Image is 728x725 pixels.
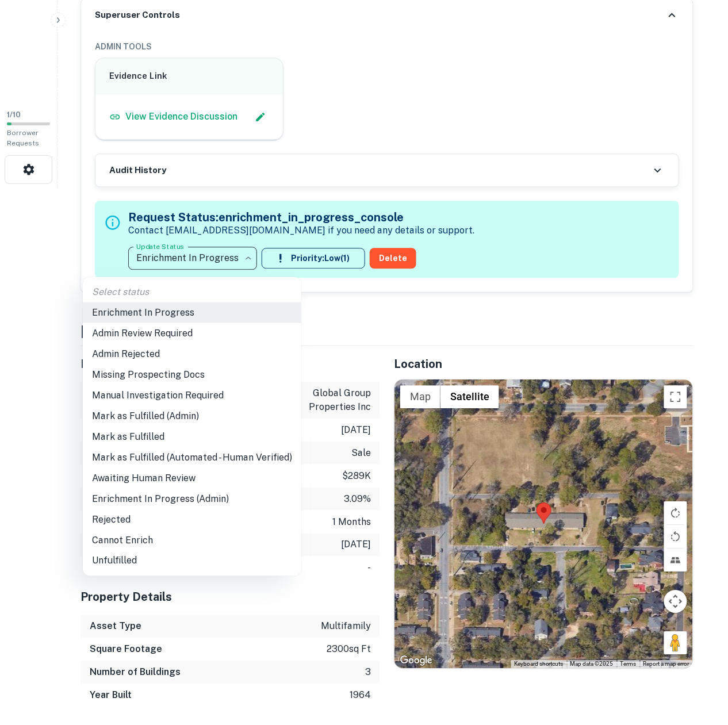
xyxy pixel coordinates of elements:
[83,323,301,344] li: Admin Review Required
[83,509,301,530] li: Rejected
[83,447,301,468] li: Mark as Fulfilled (Automated - Human Verified)
[670,633,728,688] iframe: Chat Widget
[83,406,301,427] li: Mark as Fulfilled (Admin)
[83,468,301,489] li: Awaiting Human Review
[83,302,301,323] li: Enrichment In Progress
[83,489,301,509] li: Enrichment In Progress (Admin)
[83,385,301,406] li: Manual Investigation Required
[83,344,301,365] li: Admin Rejected
[83,365,301,385] li: Missing Prospecting Docs
[83,551,301,571] li: Unfulfilled
[83,530,301,551] li: Cannot Enrich
[83,427,301,447] li: Mark as Fulfilled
